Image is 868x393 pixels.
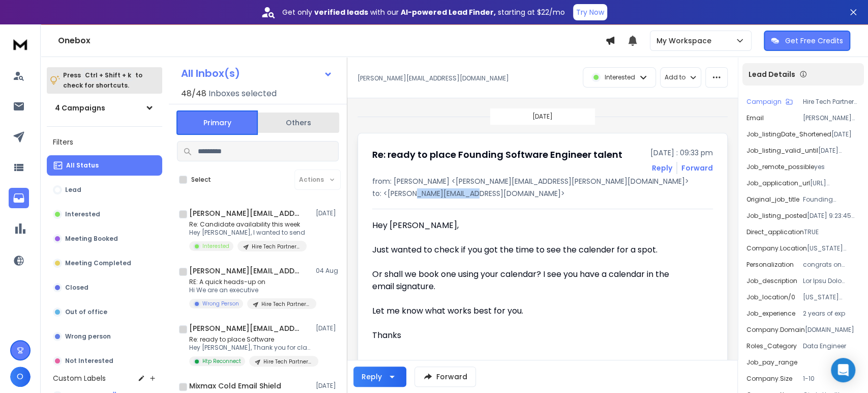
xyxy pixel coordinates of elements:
[372,188,713,199] p: to: <[PERSON_NAME][EMAIL_ADDRESS][DOMAIN_NAME]>
[202,300,239,307] p: Wrong Person
[746,261,794,269] p: Personalization
[176,110,258,135] button: Primary
[173,63,341,83] button: All Inbox(s)
[65,235,118,243] p: Meeting Booked
[746,277,797,285] p: job_description
[189,220,307,229] p: Re: Candidate availability this week
[316,267,339,275] p: 04 Aug
[818,147,860,155] p: [DATE] 9:22:53 PM
[189,266,301,276] h1: [PERSON_NAME][EMAIL_ADDRESS][DOMAIN_NAME]
[803,195,860,204] p: Founding Software Engineer
[65,332,111,341] p: Wrong person
[55,103,105,113] h1: 4 Campaigns
[10,35,31,53] img: logo
[372,148,622,162] h1: Re: ready to place Founding Software Engineer talent
[746,293,795,301] p: job_location/0
[656,36,715,46] p: My Workspace
[362,372,382,382] div: Reply
[66,161,99,170] p: All Status
[746,342,797,350] p: Roles_Category
[803,293,860,301] p: [US_STATE][GEOGRAPHIC_DATA]
[10,367,31,387] button: O
[372,176,713,186] p: from: [PERSON_NAME] <[PERSON_NAME][EMAIL_ADDRESS][PERSON_NAME][DOMAIN_NAME]>
[65,259,131,267] p: Meeting Completed
[181,88,206,100] span: 48 / 48
[189,229,307,237] p: Hey [PERSON_NAME], I wanted to send
[605,73,635,81] p: Interested
[810,179,860,187] p: [URL][DOMAIN_NAME]
[785,36,843,46] p: Get Free Credits
[47,277,162,298] button: Closed
[58,35,605,47] h1: Onebox
[650,148,713,158] p: [DATE] : 09:33 pm
[803,342,860,350] p: Data Engineer
[47,351,162,371] button: Not Interested
[353,367,406,387] button: Reply
[202,357,241,365] p: Htp Reconnect
[573,4,607,20] button: Try Now
[47,253,162,273] button: Meeting Completed
[803,261,860,269] p: congrats on designing claim tools and chart reviewers that clinicians actually use - most teams o...
[263,358,312,366] p: Hire Tech Partners Recruitment - AI
[746,98,793,106] button: Campaign
[746,228,804,236] p: direct_application
[805,326,860,334] p: [DOMAIN_NAME]
[47,229,162,249] button: Meeting Booked
[189,208,301,218] h1: [PERSON_NAME][EMAIL_ADDRESS][DOMAIN_NAME]
[746,310,795,318] p: job_experience
[47,204,162,224] button: Interested
[372,219,669,342] div: Hey [PERSON_NAME], Just wanted to check if you got the time to see the calender for a spot. Or sh...
[746,375,792,383] p: company.size
[414,367,476,387] button: Forward
[314,7,368,17] strong: verified leads
[65,284,88,292] p: Closed
[189,344,311,352] p: Hey [PERSON_NAME], Thank you for clarifying
[746,244,807,252] p: company.location
[764,31,850,51] button: Get Free Credits
[831,130,860,138] p: [DATE]
[807,212,860,220] p: [DATE] 9:23:45 PM
[282,7,565,17] p: Get only with our starting at $22/mo
[53,373,106,383] h3: Custom Labels
[252,243,301,250] p: Hire Tech Partners Recruitment - Hybrid "Combined" Positioning Template
[189,278,311,286] p: RE: A quick heads-up on
[814,163,860,171] p: yes
[831,358,855,382] div: Open Intercom Messenger
[65,210,100,218] p: Interested
[807,244,860,252] p: [US_STATE][GEOGRAPHIC_DATA]
[47,155,162,176] button: All Status
[258,111,339,134] button: Others
[746,212,807,220] p: job_listing_posted
[47,326,162,347] button: Wrong person
[316,382,339,390] p: [DATE]
[804,228,860,236] p: TRUE
[189,335,311,344] p: Re: ready to place Software
[746,147,818,155] p: job_listing_valid_until
[63,70,142,91] p: Press to check for shortcuts.
[746,358,797,367] p: job_pay_range
[746,98,782,106] p: Campaign
[746,114,764,122] p: Email
[746,130,831,138] p: Job_listingDate_Shortened
[665,73,685,81] p: Add to
[47,180,162,200] button: Lead
[47,302,162,322] button: Out of office
[261,300,310,308] p: Hire Tech Partners Recruitment - Hybrid "Combined" Positioning Template
[316,324,339,332] p: [DATE]
[803,98,860,106] p: Hire Tech Partners Recruitment - AI
[83,69,133,81] span: Ctrl + Shift + k
[652,163,672,173] button: Reply
[532,113,553,121] p: [DATE]
[401,7,496,17] strong: AI-powered Lead Finder,
[681,163,713,173] div: Forward
[208,88,277,100] h3: Inboxes selected
[65,357,113,365] p: Not Interested
[803,375,860,383] p: 1-10
[47,98,162,118] button: 4 Campaigns
[357,74,509,82] p: [PERSON_NAME][EMAIL_ADDRESS][DOMAIN_NAME]
[181,68,240,78] h1: All Inbox(s)
[803,277,860,285] p: Lor Ipsu Dolo Sitamet Co adi Elitsedd Eiusmodt, inc utl’e dolo ma aliquae admi - ven’qu no exerci...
